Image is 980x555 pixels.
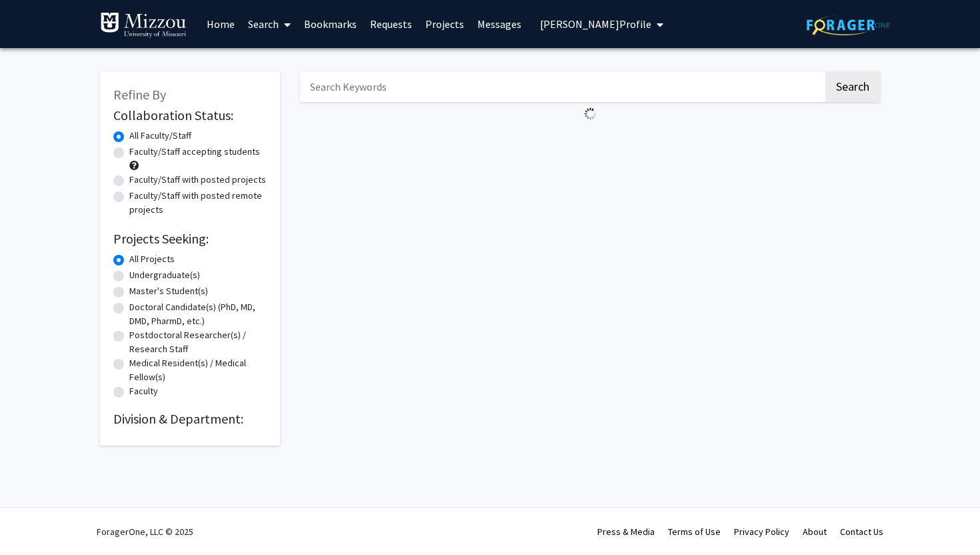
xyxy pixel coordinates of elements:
[363,1,419,47] a: Requests
[471,1,528,47] a: Messages
[113,86,166,103] span: Refine By
[113,231,267,247] h2: Projects Seeking:
[129,145,260,159] label: Faculty/Staff accepting students
[300,71,823,102] input: Search Keywords
[100,12,187,39] img: University of Missouri Logo
[840,526,883,538] a: Contact Us
[297,1,363,47] a: Bookmarks
[579,102,602,125] img: Loading
[300,125,880,156] nav: Page navigation
[540,17,651,31] span: [PERSON_NAME] Profile
[129,189,267,217] label: Faculty/Staff with posted remote projects
[129,173,266,187] label: Faculty/Staff with posted projects
[825,71,880,102] button: Search
[129,129,191,143] label: All Faculty/Staff
[113,107,267,123] h2: Collaboration Status:
[129,252,175,266] label: All Projects
[97,508,193,555] div: ForagerOne, LLC © 2025
[129,356,267,384] label: Medical Resident(s) / Medical Fellow(s)
[129,284,208,298] label: Master's Student(s)
[807,15,890,35] img: ForagerOne Logo
[129,268,200,282] label: Undergraduate(s)
[129,384,158,398] label: Faculty
[923,495,970,545] iframe: Chat
[129,300,267,328] label: Doctoral Candidate(s) (PhD, MD, DMD, PharmD, etc.)
[597,526,655,538] a: Press & Media
[419,1,471,47] a: Projects
[668,526,721,538] a: Terms of Use
[803,526,827,538] a: About
[129,328,267,356] label: Postdoctoral Researcher(s) / Research Staff
[241,1,297,47] a: Search
[113,411,267,427] h2: Division & Department:
[734,526,789,538] a: Privacy Policy
[200,1,241,47] a: Home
